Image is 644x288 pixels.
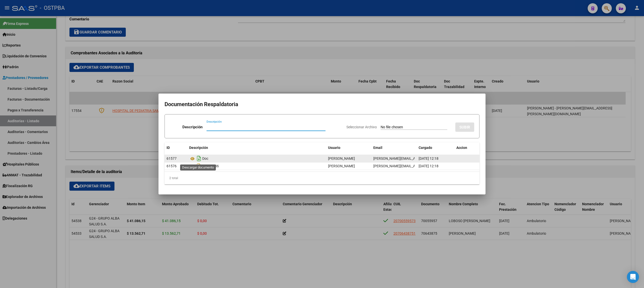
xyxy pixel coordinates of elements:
span: Descripción [189,146,208,150]
datatable-header-cell: Usuario [326,142,371,153]
span: SUBIR [459,125,470,130]
datatable-header-cell: Cargado [417,142,454,153]
datatable-header-cell: ID [165,142,187,153]
datatable-header-cell: Descripción [187,142,326,153]
div: Hr 126686 [189,162,324,170]
span: 61576 [167,164,177,168]
span: [PERSON_NAME][EMAIL_ADDRESS][PERSON_NAME][DOMAIN_NAME] [373,164,483,168]
i: Descargar documento [196,162,202,170]
span: [DATE] 12:18 [419,156,438,160]
p: Descripción [182,124,203,130]
span: Seleccionar Archivo [346,125,377,129]
span: [DATE] 12:18 [419,164,438,168]
div: 2 total [165,172,479,184]
span: Cargado [419,146,432,150]
datatable-header-cell: Email [371,142,417,153]
h2: Documentación Respaldatoria [165,100,479,109]
span: [PERSON_NAME][EMAIL_ADDRESS][PERSON_NAME][DOMAIN_NAME] [373,156,483,160]
div: Doc [189,154,324,162]
span: ID [167,146,170,150]
i: Descargar documento [196,154,202,162]
datatable-header-cell: Accion [454,142,479,153]
span: Usuario [328,146,340,150]
span: Email [373,146,382,150]
div: Open Intercom Messenger [627,271,639,283]
button: SUBIR [455,122,474,132]
span: Accion [456,146,467,150]
span: [PERSON_NAME] [328,156,355,160]
span: [PERSON_NAME] [328,164,355,168]
span: 61577 [167,156,177,160]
